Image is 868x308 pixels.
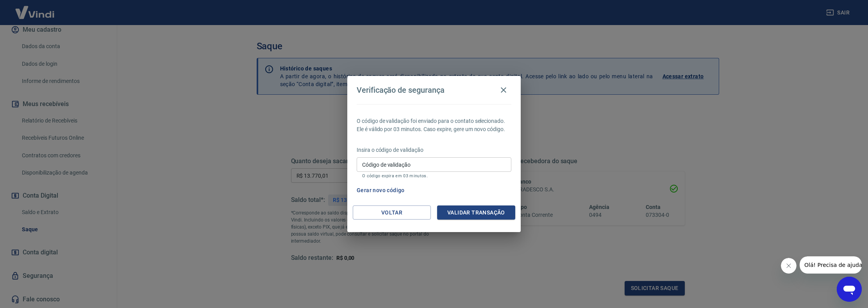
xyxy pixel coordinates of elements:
h4: Verificação de segurança [357,85,445,95]
button: Gerar novo código [354,183,408,198]
p: Insira o código de validação [357,146,511,154]
iframe: Botão para abrir a janela de mensagens [837,277,862,302]
p: O código de validação foi enviado para o contato selecionado. Ele é válido por 03 minutos. Caso e... [357,117,511,133]
button: Validar transação [437,205,515,220]
p: O código expira em 03 minutos. [362,173,506,178]
button: Voltar [353,205,431,220]
iframe: Mensagem da empresa [800,256,862,274]
span: Olá! Precisa de ajuda? [5,5,66,12]
iframe: Fechar mensagem [781,258,797,274]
